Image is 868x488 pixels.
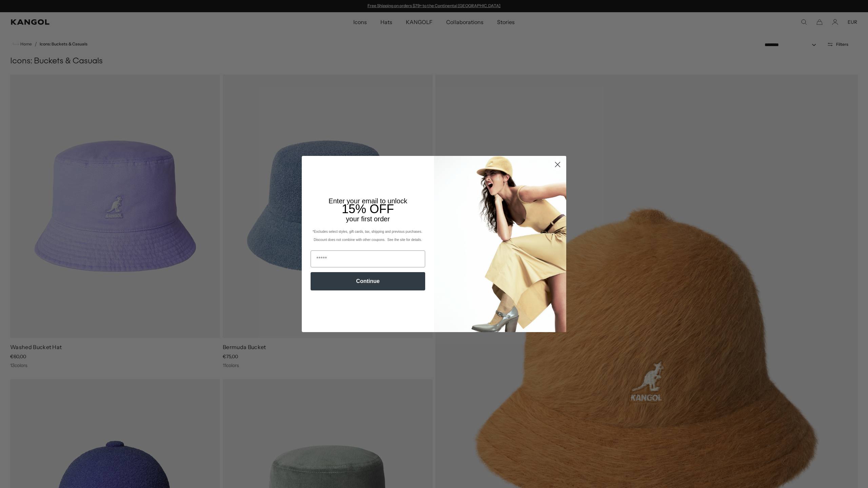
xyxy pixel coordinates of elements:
span: 15% OFF [342,202,394,216]
span: Enter your email to unlock [329,197,407,205]
input: Email [311,250,425,267]
button: Close dialog [552,159,564,170]
span: your first order [346,215,390,223]
span: *Excludes select styles, gift cards, tax, shipping and previous purchases. Discount does not comb... [313,230,423,242]
button: Continue [311,272,425,290]
img: 93be19ad-e773-4382-80b9-c9d740c9197f.jpeg [434,156,566,332]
